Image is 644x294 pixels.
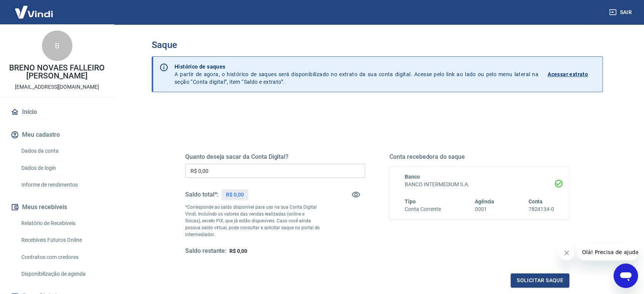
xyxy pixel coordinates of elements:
[389,153,569,161] h5: Conta recebedora do saque
[614,264,638,288] iframe: Botão para abrir a janela de mensagens
[18,266,105,282] a: Disponibilização de agenda
[18,249,105,265] a: Contratos com credores
[9,126,105,143] button: Meu cadastro
[9,199,105,216] button: Meus recebíveis
[548,63,596,86] a: Acessar extrato
[185,204,320,238] p: *Corresponde ao saldo disponível para uso na sua Conta Digital Vindi. Incluindo os valores das ve...
[528,198,543,205] span: Conta
[405,181,554,189] h6: BANCO INTERMEDIUM S.A.
[6,64,108,80] p: BRENO NOVAES FALLEIRO [PERSON_NAME]
[5,5,64,11] span: Olá! Precisa de ajuda?
[559,245,574,260] iframe: Fechar mensagem
[18,232,105,248] a: Recebíveis Futuros Online
[9,104,105,120] a: Início
[475,198,495,205] span: Agência
[185,191,218,198] h5: Saldo total*:
[405,198,416,205] span: Tipo
[42,30,72,61] div: B
[9,0,59,24] img: Vindi
[18,216,105,231] a: Relatório de Recebíveis
[185,247,226,255] h5: Saldo restante:
[185,153,365,161] h5: Quanto deseja sacar da Conta Digital?
[18,160,105,176] a: Dados de login
[15,83,99,91] p: [EMAIL_ADDRESS][DOMAIN_NAME]
[511,273,569,288] button: Solicitar saque
[229,248,247,254] span: R$ 0,00
[548,70,588,78] p: Acessar extrato
[475,205,495,213] h6: 0001
[226,191,244,199] p: R$ 0,00
[175,63,538,86] p: A partir de agora, o histórico de saques será disponibilizado no extrato da sua conta digital. Ac...
[405,205,441,213] h6: Conta Corrente
[18,143,105,159] a: Dados da conta
[18,177,105,193] a: Informe de rendimentos
[577,244,638,260] iframe: Mensagem da empresa
[152,40,603,50] h3: Saque
[405,174,420,180] span: Banco
[607,5,635,19] button: Sair
[175,63,538,70] p: Histórico de saques
[528,205,554,213] h6: 7824134-0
